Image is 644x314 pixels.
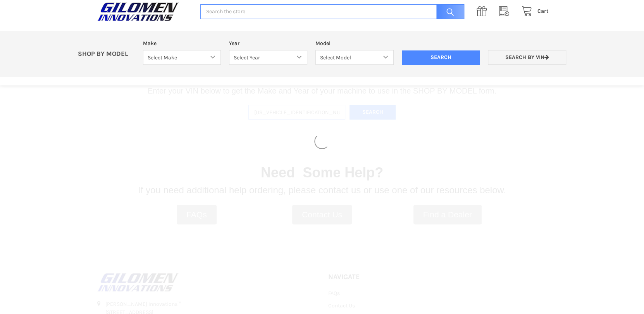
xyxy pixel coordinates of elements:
input: Search [402,50,480,65]
img: GILOMEN INNOVATIONS [95,2,181,21]
p: SHOP BY MODEL [74,50,139,58]
span: Cart [537,8,549,14]
a: GILOMEN INNOVATIONS [95,2,192,21]
a: Cart [517,7,549,16]
a: Search by VIN [488,50,566,65]
label: Year [229,39,307,47]
label: Make [143,39,221,47]
input: Search the store [200,4,464,19]
input: Search [432,4,464,19]
label: Model [315,39,394,47]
